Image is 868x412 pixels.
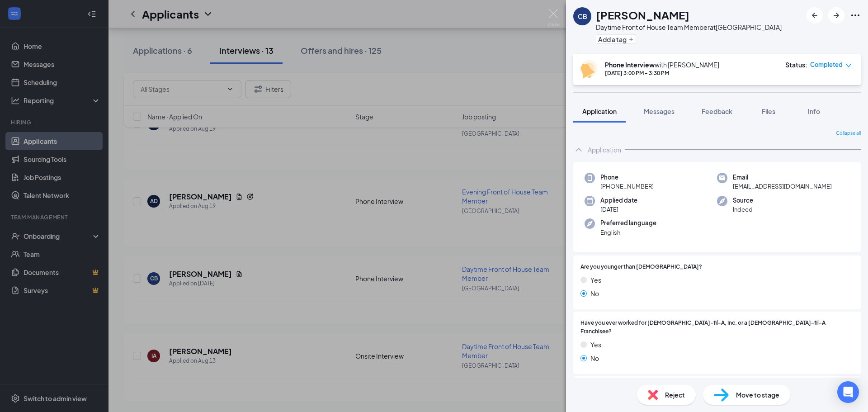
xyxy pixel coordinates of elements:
span: Info [808,107,820,115]
div: Application [588,145,621,154]
span: [EMAIL_ADDRESS][DOMAIN_NAME] [733,182,832,191]
span: Yes [590,340,601,350]
svg: Ellipses [850,10,861,21]
span: Messages [644,107,675,115]
button: ArrowRight [828,7,844,24]
span: Source [733,196,753,205]
span: No [590,353,599,363]
span: Indeed [733,205,753,214]
span: Completed [810,60,843,69]
div: Open Intercom Messenger [837,381,859,403]
span: down [845,62,852,69]
span: Files [762,107,775,115]
div: CB [578,12,587,21]
div: Daytime Front of House Team Member at [GEOGRAPHIC_DATA] [596,23,782,32]
svg: Plus [628,37,634,42]
span: English [600,228,656,237]
span: [DATE] [600,205,637,214]
svg: ChevronUp [573,144,584,155]
div: Status : [785,60,807,69]
span: Reject [665,390,685,400]
span: Application [582,107,617,115]
span: Yes [590,275,601,285]
span: Phone [600,173,654,182]
span: Applied date [600,196,637,205]
span: Are you younger than [DEMOGRAPHIC_DATA]? [580,263,702,271]
span: [PHONE_NUMBER] [600,182,654,191]
div: with [PERSON_NAME] [605,60,719,69]
span: Have you ever worked for [DEMOGRAPHIC_DATA]-fil-A, Inc. or a [DEMOGRAPHIC_DATA]-fil-A Franchisee? [580,319,854,336]
span: Collapse all [836,130,861,137]
svg: ArrowRight [831,10,842,21]
div: [DATE] 3:00 PM - 3:30 PM [605,69,719,77]
button: ArrowLeftNew [807,7,823,24]
span: Email [733,173,832,182]
b: Phone Interview [605,61,655,69]
h1: [PERSON_NAME] [596,7,689,23]
span: Preferred language [600,218,656,227]
span: Move to stage [736,390,779,400]
svg: ArrowLeftNew [809,10,820,21]
span: No [590,289,599,298]
span: Feedback [702,107,732,115]
button: PlusAdd a tag [596,34,636,44]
